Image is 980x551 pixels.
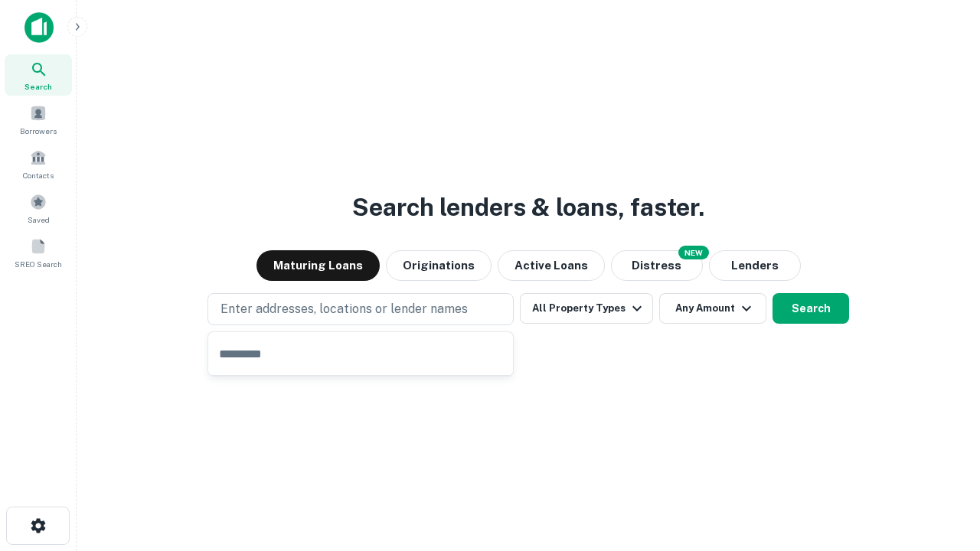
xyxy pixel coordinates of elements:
a: SREO Search [5,232,72,273]
img: capitalize-icon.png [24,12,54,43]
button: Any Amount [659,293,766,324]
div: NEW [678,246,709,259]
button: Maturing Loans [256,250,380,281]
a: Saved [5,187,72,229]
span: Contacts [23,169,54,181]
button: Originations [386,250,492,281]
button: Enter addresses, locations or lender names [207,293,514,325]
h3: Search lenders & loans, faster. [352,189,704,226]
p: Enter addresses, locations or lender names [220,300,468,318]
button: Search [773,293,849,324]
span: Search [24,80,52,93]
a: Contacts [5,143,72,184]
button: Lenders [709,250,801,281]
a: Search [5,54,72,96]
span: Borrowers [20,125,57,137]
button: All Property Types [520,293,653,324]
a: Borrowers [5,99,72,140]
iframe: Chat Widget [903,429,980,502]
button: Active Loans [498,250,605,281]
button: Search distressed loans with lien and other non-mortgage details. [611,250,703,281]
span: SREO Search [15,258,62,270]
span: Saved [28,214,50,226]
